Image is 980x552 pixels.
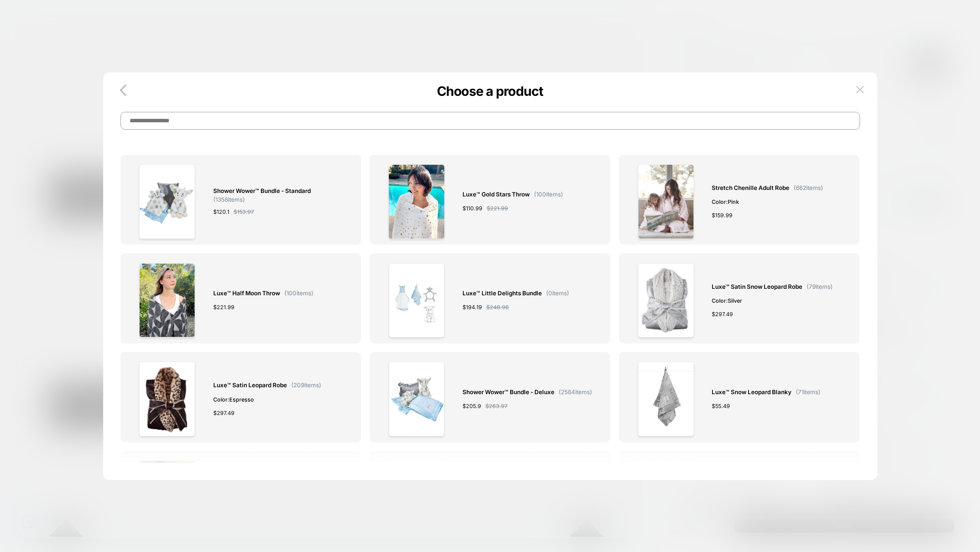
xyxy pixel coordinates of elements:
span: ( 79 items) [807,283,833,290]
img: LXCUAFX_03.jpg [638,461,694,535]
span: Luxe™ Satin Snow Leopard Robe [712,282,802,292]
span: $ 55.49 [712,402,730,411]
img: 104053-112880-Luxe_Satin_Cover_Up_Snow_Leopard_Silver-0.jpg [638,263,694,338]
span: Color: Pink [712,197,823,206]
span: Color: Silver [712,296,833,305]
span: Luxe™ Snow Leopard Blanky [712,387,791,397]
span: Stretch Chenille Adult Robe [712,183,789,193]
img: 103668-110475-Luxe_Snow_Leopard_Blanky_Silver-0.jpg [638,362,694,436]
span: $ 159.99 [712,211,733,220]
img: close [856,86,864,93]
span: $ 297.49 [712,310,733,319]
img: Stretch_Chenille_Cover_Up_Pink-2-display.jpg [638,164,694,239]
span: ( 662 items) [794,184,823,191]
p: Choose a product [103,83,877,99]
span: ( 71 items) [796,389,820,395]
